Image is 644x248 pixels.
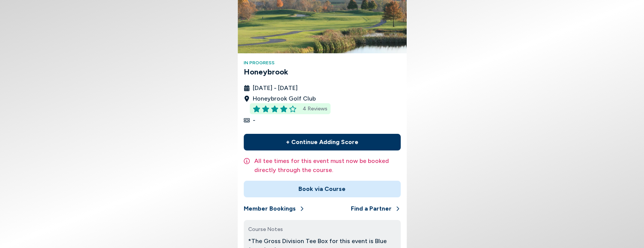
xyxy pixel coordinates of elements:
[253,105,260,113] button: Rate this item 1 stars
[244,200,305,217] button: Member Bookings
[244,59,401,66] h4: In Progress
[271,105,278,113] button: Rate this item 3 stars
[280,105,287,113] button: Rate this item 4 stars
[289,105,297,113] button: Rate this item 5 stars
[253,84,298,93] span: [DATE] - [DATE]
[248,226,283,232] span: Course Notes
[244,134,401,150] button: + Continue Adding Score
[351,200,401,217] button: Find a Partner
[262,105,269,113] button: Rate this item 2 stars
[303,105,327,113] span: 4 Reviews
[253,116,255,125] span: -
[244,66,401,77] h3: Honeybrook
[254,157,401,175] p: All tee times for this event must now be booked directly through the course.
[253,94,316,103] span: Honeybrook Golf Club
[244,181,401,197] button: Book via Course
